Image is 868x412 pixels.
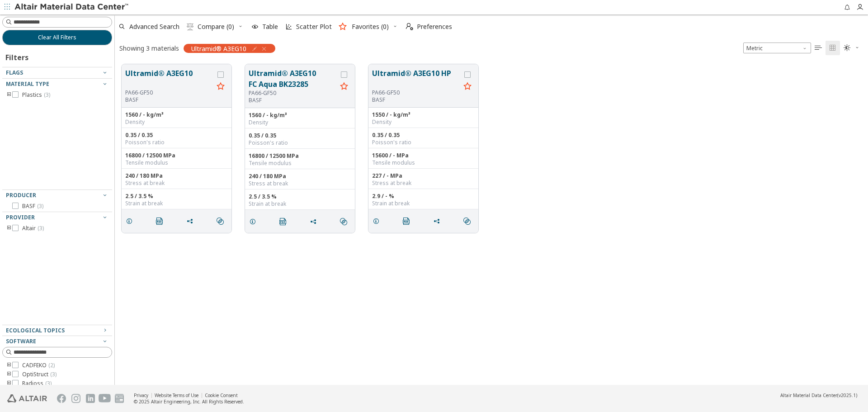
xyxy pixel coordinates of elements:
[6,69,23,76] span: Flags
[429,212,448,230] button: Share
[815,44,822,52] i: 
[22,225,44,232] span: Altair
[205,392,238,398] a: Cookie Consent
[372,89,460,96] div: PA66-GF50
[296,24,332,30] span: Scatter Plot
[38,224,44,232] span: ( 3 )
[125,172,228,180] div: 240 / 180 MPa
[406,23,413,30] i: 
[372,139,475,146] div: Poisson's ratio
[37,202,43,210] span: ( 3 )
[2,190,112,201] button: Producer
[844,44,851,52] i: 
[187,23,194,30] i: 
[840,41,863,55] button: Theme
[6,213,35,221] span: Provider
[125,180,228,187] div: Stress at break
[249,180,351,187] div: Stress at break
[743,43,811,53] span: Metric
[2,336,112,347] button: Software
[2,325,112,336] button: Ecological Topics
[125,89,213,96] div: PA66-GF50
[340,218,347,225] i: 
[829,44,836,52] i: 
[249,97,337,104] p: BASF
[44,91,50,99] span: ( 3 )
[152,212,171,230] button: PDF Download
[156,218,163,225] i: 
[125,139,228,146] div: Poisson's ratio
[125,111,228,118] div: 1560 / - kg/m³
[115,57,868,385] div: grid
[6,362,12,369] i: toogle group
[2,45,33,67] div: Filters
[22,91,50,99] span: Plastics
[372,68,460,89] button: Ultramid® A3EG10 HP
[463,218,471,225] i: 
[262,24,278,30] span: Table
[417,24,452,30] span: Preferences
[352,24,389,30] span: Favorites (0)
[368,212,387,230] button: Details
[155,392,198,398] a: Website Terms of Use
[372,159,475,166] div: Tensile modulus
[45,379,52,387] span: ( 3 )
[134,392,148,398] a: Privacy
[372,200,475,207] div: Strain at break
[337,80,351,94] button: Favorite
[460,80,475,94] button: Favorite
[403,218,410,225] i: 
[336,213,355,231] button: Similar search
[22,380,52,387] span: Radioss
[249,173,351,180] div: 240 / 180 MPa
[372,193,475,200] div: 2.9 / - %
[6,91,12,99] i: toogle group
[399,212,418,230] button: PDF Download
[125,96,213,104] p: BASF
[191,44,246,52] span: Ultramid® A3EG10
[249,152,351,160] div: 16800 / 12500 MPa
[125,132,228,139] div: 0.35 / 0.35
[249,132,351,139] div: 0.35 / 0.35
[372,118,475,126] div: Density
[213,80,228,94] button: Favorite
[6,327,65,334] span: Ecological Topics
[6,80,49,88] span: Material Type
[743,43,811,53] div: Unit System
[780,392,837,398] span: Altair Material Data Center
[249,193,351,200] div: 2.5 / 3.5 %
[372,180,475,187] div: Stress at break
[306,213,325,231] button: Share
[7,394,47,403] img: Altair Engineering
[6,380,12,387] i: toogle group
[780,392,857,398] div: (v2025.1)
[2,212,112,223] button: Provider
[198,24,234,30] span: Compare (0)
[125,152,228,159] div: 16800 / 12500 MPa
[2,79,112,90] button: Material Type
[125,159,228,166] div: Tensile modulus
[372,172,475,180] div: 227 / - MPa
[22,203,43,210] span: BASF
[134,398,244,405] div: © 2025 Altair Engineering, Inc. All Rights Reserved.
[6,225,12,232] i: toogle group
[826,41,840,55] button: Tile View
[125,68,213,89] button: Ultramid® A3EG10
[125,193,228,200] div: 2.5 / 3.5 %
[50,370,57,378] span: ( 3 )
[459,212,478,230] button: Similar search
[275,213,294,231] button: PDF Download
[249,160,351,167] div: Tensile modulus
[372,132,475,139] div: 0.35 / 0.35
[119,44,179,52] div: Showing 3 materials
[22,362,55,369] span: CADFEKO
[372,96,460,104] p: BASF
[249,68,337,90] button: Ultramid® A3EG10 FC Aqua BK23285
[212,212,231,230] button: Similar search
[372,152,475,159] div: 15600 / - MPa
[249,112,351,119] div: 1560 / - kg/m³
[6,371,12,378] i: toogle group
[249,139,351,147] div: Poisson's ratio
[182,212,201,230] button: Share
[6,337,36,345] span: Software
